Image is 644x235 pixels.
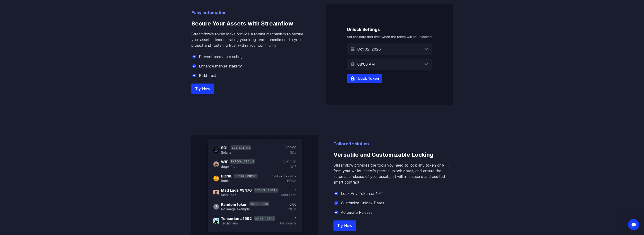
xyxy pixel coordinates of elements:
[628,219,639,230] iframe: Intercom live chat
[326,4,453,105] img: Secure Your Assets with Streamflow
[191,9,311,16] p: Easy automation
[191,31,311,48] p: Streamflow's token locks provide a robust mechanism to secure your assets, demonstrating your lon...
[341,210,373,215] p: Automate Release
[333,147,453,162] h3: Versatile and Customizable Locking
[333,162,453,185] p: Streamflow provides the tools you need to lock any token or NFT from your wallet, specify precise...
[341,200,384,206] p: Customize Unlock Dates
[191,84,214,94] a: Try Now
[333,220,356,231] a: Try Now
[199,63,242,69] p: Enhance market stability
[199,73,216,78] p: Build trust
[341,191,383,196] p: Lock Any Token or NFT
[199,54,243,59] p: Prevent premature selling
[191,16,311,31] h3: Secure Your Assets with Streamflow
[333,141,453,147] p: Tailored solution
